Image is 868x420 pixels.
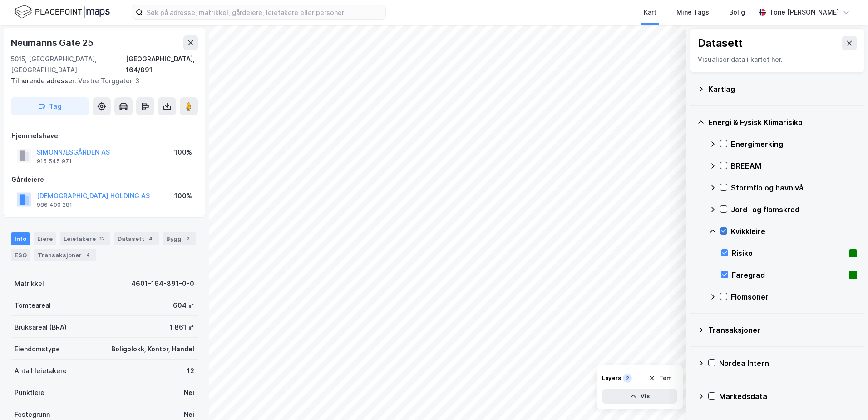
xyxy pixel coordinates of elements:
[11,75,191,86] div: Vestre Torggaten 3
[15,387,44,398] div: Punktleie
[126,54,198,75] div: [GEOGRAPHIC_DATA], 164/891
[623,374,632,383] div: 2
[15,278,44,289] div: Matrikkel
[731,182,857,193] div: Stormflo og havnivå
[602,375,621,382] div: Layers
[170,322,194,333] div: 1 861 ㎡
[731,139,857,150] div: Energimerking
[11,97,89,115] button: Tag
[731,226,857,237] div: Kvikkleire
[708,84,857,95] div: Kartlag
[163,232,196,245] div: Bygg
[184,387,194,398] div: Nei
[15,409,50,420] div: Festegrunn
[731,204,857,215] div: Jord- og flomskred
[174,190,192,201] div: 100%
[719,391,857,402] div: Markedsdata
[37,158,72,165] div: 915 545 971
[11,232,30,245] div: Info
[698,36,743,50] div: Datasett
[644,7,656,18] div: Kart
[184,409,194,420] div: Nei
[732,248,845,259] div: Risiko
[676,7,709,18] div: Mine Tags
[11,130,197,141] div: Hjemmelshaver
[131,278,194,289] div: 4601-164-891-0-0
[731,160,857,171] div: BREEAM
[732,270,845,280] div: Faregrad
[11,54,126,75] div: 5015, [GEOGRAPHIC_DATA], [GEOGRAPHIC_DATA]
[174,147,192,158] div: 100%
[114,232,159,245] div: Datasett
[11,249,30,261] div: ESG
[698,54,857,65] div: Visualiser data i kartet her.
[15,4,110,20] img: logo.f888ab2527a4732fd821a326f86c7f29.svg
[15,344,60,355] div: Eiendomstype
[143,5,385,19] input: Søk på adresse, matrikkel, gårdeiere, leietakere eller personer
[146,234,155,243] div: 4
[602,389,677,404] button: Vis
[708,325,857,335] div: Transaksjoner
[15,300,51,311] div: Tomteareal
[823,376,868,420] iframe: Chat Widget
[60,232,110,245] div: Leietakere
[11,77,78,85] span: Tilhørende adresser:
[769,7,839,18] div: Tone [PERSON_NAME]
[34,249,96,261] div: Transaksjoner
[11,174,197,185] div: Gårdeiere
[11,35,95,50] div: Neumanns Gate 25
[708,117,857,128] div: Energi & Fysisk Klimarisiko
[183,234,192,243] div: 2
[719,358,857,369] div: Nordea Intern
[731,291,857,302] div: Flomsoner
[642,371,677,385] button: Tøm
[34,232,56,245] div: Eiere
[173,300,194,311] div: 604 ㎡
[15,322,67,333] div: Bruksareal (BRA)
[187,365,194,376] div: 12
[111,344,194,355] div: Boligblokk, Kontor, Handel
[729,7,745,18] div: Bolig
[98,234,107,243] div: 12
[84,250,93,260] div: 4
[37,201,72,209] div: 986 400 281
[15,365,67,376] div: Antall leietakere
